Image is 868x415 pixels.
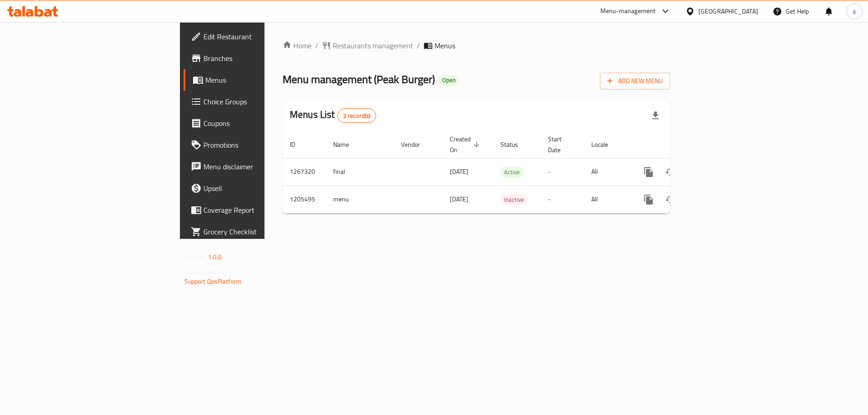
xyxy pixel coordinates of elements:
span: Open [439,76,459,84]
button: Change Status [660,161,681,183]
td: menu [326,186,394,213]
a: Choice Groups [184,91,325,112]
a: Menus [184,69,325,91]
span: Inactive [500,195,528,205]
a: Menu disclaimer [184,156,325,177]
h2: Menus List [290,108,376,123]
span: Get support on: [184,266,226,278]
table: enhanced table [283,131,732,214]
div: Menu-management [600,6,656,17]
td: - [541,186,584,213]
span: Promotions [203,140,318,150]
a: Branches [184,47,325,69]
button: more [638,189,660,210]
span: [DATE] [450,166,468,177]
span: Grocery Checklist [203,226,318,237]
span: Edit Restaurant [203,31,318,42]
a: Edit Restaurant [184,26,325,47]
span: 2 record(s) [338,112,376,120]
span: Name [333,139,361,150]
span: 1.0.0 [208,251,222,263]
span: Restaurants management [333,40,413,51]
a: Upsell [184,177,325,199]
span: Choice Groups [203,96,318,107]
span: Menu management ( Peak Burger ) [283,69,435,89]
a: Grocery Checklist [184,221,325,242]
button: more [638,161,660,183]
span: Upsell [203,183,318,194]
span: Active [500,167,524,177]
div: [GEOGRAPHIC_DATA] [698,6,758,16]
a: Restaurants management [322,40,413,51]
span: Branches [203,53,318,64]
td: All [584,158,631,186]
span: Version: [184,251,207,263]
button: Add New Menu [600,73,670,89]
a: Support.OpsPlatform [184,275,242,287]
button: Change Status [660,189,681,210]
a: Promotions [184,134,325,156]
div: Inactive [500,194,528,205]
span: [DATE] [450,193,468,205]
span: Locale [591,139,620,150]
span: Status [500,139,530,150]
li: / [417,40,420,51]
span: Coverage Report [203,205,318,215]
th: Actions [631,131,732,159]
span: Add New Menu [607,75,663,87]
a: Coupons [184,112,325,134]
div: Export file [645,105,666,126]
span: a [853,6,856,16]
td: All [584,186,631,213]
span: Menu disclaimer [203,161,318,172]
span: Created On [450,134,482,155]
span: Menus [434,40,455,51]
span: ID [290,139,307,150]
span: Coupons [203,118,318,129]
td: final [326,158,394,186]
div: Open [439,75,459,86]
span: Vendor [401,139,432,150]
span: Start Date [548,134,573,155]
a: Coverage Report [184,199,325,221]
nav: breadcrumb [283,40,670,51]
td: - [541,158,584,186]
span: Menus [205,75,318,85]
div: Total records count [337,108,377,123]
